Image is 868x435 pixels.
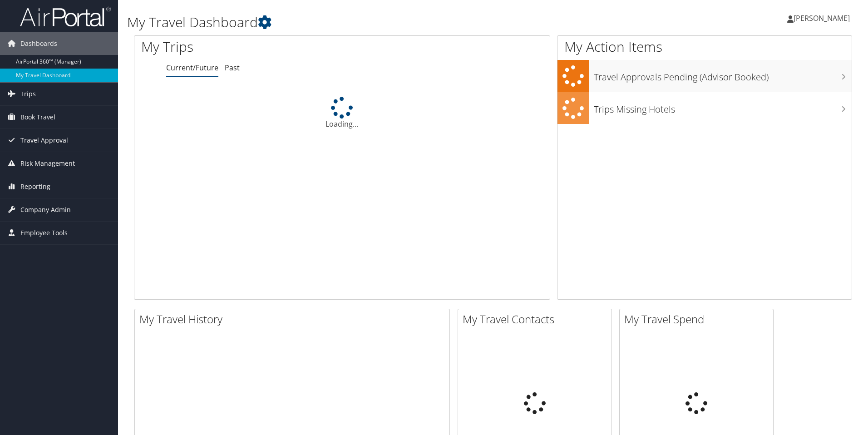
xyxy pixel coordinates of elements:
[20,198,71,221] span: Company Admin
[794,13,850,23] span: [PERSON_NAME]
[624,311,773,327] h2: My Travel Spend
[557,92,852,124] a: Trips Missing Hotels
[557,37,852,56] h1: My Action Items
[463,311,612,327] h2: My Travel Contacts
[134,97,550,129] div: Loading...
[20,129,68,152] span: Travel Approval
[20,83,36,105] span: Trips
[20,32,57,55] span: Dashboards
[141,37,370,56] h1: My Trips
[594,99,852,116] h3: Trips Missing Hotels
[20,152,75,175] span: Risk Management
[20,6,111,27] img: airportal-logo.png
[594,66,852,84] h3: Travel Approvals Pending (Advisor Booked)
[225,63,240,73] a: Past
[166,63,218,73] a: Current/Future
[20,175,50,198] span: Reporting
[557,60,852,92] a: Travel Approvals Pending (Advisor Booked)
[139,311,449,327] h2: My Travel History
[20,222,68,244] span: Employee Tools
[787,5,859,32] a: [PERSON_NAME]
[20,106,55,129] span: Book Travel
[127,13,615,32] h1: My Travel Dashboard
